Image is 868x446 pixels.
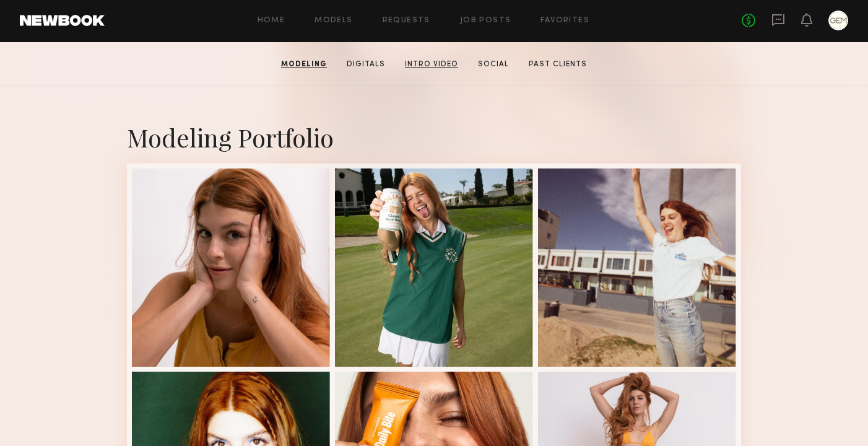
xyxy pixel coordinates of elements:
[540,17,589,25] a: Favorites
[258,17,285,25] a: Home
[460,17,511,25] a: Job Posts
[383,17,430,25] a: Requests
[524,59,592,70] a: Past Clients
[342,59,390,70] a: Digitals
[315,17,352,25] a: Models
[473,59,514,70] a: Social
[400,59,463,70] a: Intro Video
[127,121,741,154] div: Modeling Portfolio
[276,59,332,70] a: Modeling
